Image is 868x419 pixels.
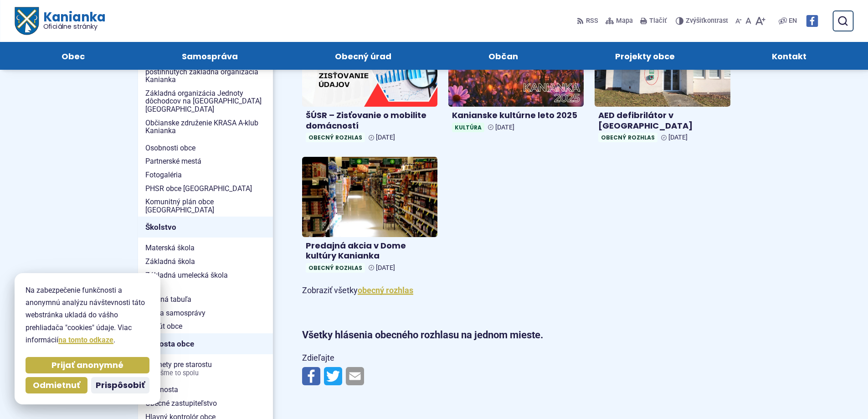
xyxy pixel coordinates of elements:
span: kontrast [686,17,728,25]
img: Zdieľať na Facebooku [302,367,320,385]
a: Obecný úrad [295,42,431,70]
button: Odmietnuť [26,377,87,393]
a: Občan [449,42,558,70]
span: Podnety pre starostu [145,358,266,379]
span: Kanianka [38,11,105,30]
a: Základná umelecká škola [138,269,273,282]
a: Predajná akcia v Dome kultúry Kanianka Obecný rozhlas [DATE] [302,157,437,276]
span: Odmietnuť [33,380,80,391]
span: Obec [62,42,85,70]
button: Zmenšiť veľkosť písma [734,11,744,31]
a: Štatút obce [138,320,273,333]
span: Základná organizácia Jednoty dôchodcov na [GEOGRAPHIC_DATA] [GEOGRAPHIC_DATA] [145,87,266,116]
span: RSS [586,16,598,26]
span: Školstvo [145,220,266,234]
a: Osobnosti obce [138,141,273,155]
a: AED defibrilátor v [GEOGRAPHIC_DATA] Obecný rozhlas [DATE] [595,26,730,146]
span: [DATE] [495,124,514,131]
span: Štatút obce [145,320,266,333]
span: Fotogaléria [145,168,266,182]
span: Komunitný plán obce [GEOGRAPHIC_DATA] [145,195,266,217]
button: Prijať anonymné [26,357,149,373]
span: PHSR obce [GEOGRAPHIC_DATA] [145,182,266,196]
a: Zobraziť kategóriu obecný rozhlas [358,285,413,295]
span: Starosta obce [145,337,266,351]
a: Komunitný plán obce [GEOGRAPHIC_DATA] [138,195,273,217]
button: Nastaviť pôvodnú veľkosť písma [744,11,753,31]
a: Občianske združenie KRASA A-klub Kanianka [138,116,273,138]
a: na tomto odkaze [58,336,113,344]
a: Úloha samosprávy [138,306,273,320]
span: [DATE] [376,264,395,272]
a: Projekty obce [576,42,714,70]
span: Obecný úrad [335,42,391,70]
span: [DATE] [668,134,688,141]
span: Samospráva [182,42,238,70]
a: ŠÚSR – Zisťovanie o mobilite domácností Obecný rozhlas [DATE] [302,26,437,146]
a: Základná škola [138,255,273,269]
a: Slovenský zväz zdravotne postihnutých základná organizácia Kanianka [138,57,273,87]
span: Občianske združenie KRASA A-klub Kanianka [145,116,266,138]
span: Obecný rozhlas [598,133,657,142]
a: Prednosta [138,383,273,397]
p: Zobraziť všetky [302,284,730,298]
img: Prejsť na Facebook stránku [806,15,818,27]
img: Prejsť na domovskú stránku [15,7,38,35]
a: Logo Kanianka, prejsť na domovskú stránku. [15,7,105,35]
span: Mapa [616,16,633,26]
button: Tlačiť [638,11,668,31]
a: Obecné zastupiteľstvo [138,397,273,410]
span: Partnerské mestá [145,155,266,168]
p: Na zabezpečenie funkčnosti a anonymnú analýzu návštevnosti táto webstránka ukladá do vášho prehli... [26,284,149,346]
h4: Predajná akcia v Dome kultúry Kanianka [306,241,434,261]
span: Zvýšiť [686,17,704,25]
a: Starosta obce [138,333,273,354]
a: Základná organizácia Jednoty dôchodcov na [GEOGRAPHIC_DATA] [GEOGRAPHIC_DATA] [138,87,273,116]
span: Prijať anonymné [51,360,123,371]
a: PHSR obce [GEOGRAPHIC_DATA] [138,182,273,196]
button: Zvýšiťkontrast [676,11,730,31]
h4: AED defibrilátor v [GEOGRAPHIC_DATA] [598,110,726,131]
span: Úradná tabuľa [145,293,266,306]
span: Občan [488,42,518,70]
span: Základná škola [145,255,266,269]
a: Samospráva [142,42,277,70]
img: Zdieľať e-mailom [346,367,364,385]
span: Základná umelecká škola [145,269,266,282]
a: Materská škola [138,241,273,255]
span: Obecné zastupiteľstvo [145,397,266,410]
a: Mapa [604,11,635,31]
span: Prispôsobiť [96,380,145,391]
a: Podnety pre starostuVyriešme to spolu [138,358,273,379]
a: Partnerské mestá [138,155,273,168]
a: Úradná tabuľa [138,293,273,306]
button: Prispôsobiť [91,377,149,393]
a: Fotogaléria [138,168,273,182]
a: Kontakt [733,42,846,70]
span: Prednosta [145,383,266,397]
a: Školstvo [138,217,273,238]
span: Projekty obce [615,42,675,70]
span: Materská škola [145,241,266,255]
span: Osobnosti obce [145,141,266,155]
p: Zdieľajte [302,351,626,365]
span: Úloha samosprávy [145,306,266,320]
strong: Všetky hlásenia obecného rozhlasu na jednom mieste. [302,329,543,341]
span: EN [789,16,797,26]
h4: ŠÚSR – Zisťovanie o mobilite domácností [306,110,434,131]
span: Vyriešme to spolu [145,370,266,377]
span: Kultúra [452,123,484,132]
span: Obecný rozhlas [306,263,365,273]
a: EN [787,16,799,26]
button: Zväčšiť veľkosť písma [753,11,767,31]
a: Obec [22,42,124,70]
span: [DATE] [376,134,395,141]
span: Oficiálne stránky [43,23,105,30]
span: Kontakt [772,42,806,70]
span: Obecný rozhlas [306,133,365,142]
h4: Kanianske kultúrne leto 2025 [452,110,580,121]
a: Kanianske kultúrne leto 2025 Kultúra [DATE] [448,26,584,135]
img: Zdieľať na Twitteri [324,367,342,385]
a: RSS [577,11,600,31]
span: Slovenský zväz zdravotne postihnutých základná organizácia Kanianka [145,57,266,87]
